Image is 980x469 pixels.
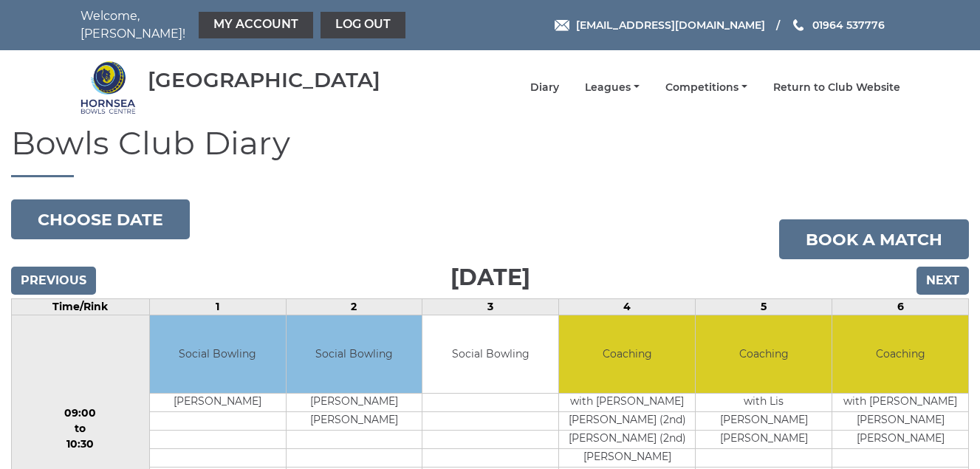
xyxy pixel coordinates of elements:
a: My Account [199,12,313,38]
td: with [PERSON_NAME] [559,393,695,411]
td: [PERSON_NAME] [287,411,422,430]
span: 01964 537776 [812,18,885,32]
td: [PERSON_NAME] [832,411,968,430]
td: [PERSON_NAME] (2nd) [559,411,695,430]
span: [EMAIL_ADDRESS][DOMAIN_NAME] [576,18,765,32]
a: Phone us 01964 537776 [791,17,885,33]
td: with [PERSON_NAME] [832,393,968,411]
img: Email [555,20,569,31]
input: Next [916,267,969,295]
td: 5 [696,299,832,315]
td: 3 [422,299,559,315]
a: Diary [530,81,559,95]
td: [PERSON_NAME] (2nd) [559,430,695,448]
td: [PERSON_NAME] [696,430,832,448]
a: Book a match [779,219,969,259]
h1: Bowls Club Diary [11,125,969,177]
td: 4 [559,299,696,315]
div: [GEOGRAPHIC_DATA] [148,69,380,92]
td: 1 [149,299,286,315]
td: Social Bowling [150,315,286,393]
td: 2 [286,299,422,315]
a: Return to Club Website [773,81,900,95]
td: Coaching [832,315,968,393]
td: Time/Rink [12,299,150,315]
nav: Welcome, [PERSON_NAME]! [80,7,409,43]
a: Leagues [585,81,640,95]
a: Email [EMAIL_ADDRESS][DOMAIN_NAME] [555,17,765,33]
td: [PERSON_NAME] [559,448,695,467]
button: Choose date [11,199,190,239]
td: [PERSON_NAME] [287,393,422,411]
td: [PERSON_NAME] [150,393,286,411]
a: Log out [321,12,405,38]
td: Social Bowling [422,315,558,393]
td: [PERSON_NAME] [696,411,832,430]
td: Coaching [559,315,695,393]
td: [PERSON_NAME] [832,430,968,448]
td: 6 [832,299,969,315]
img: Hornsea Bowls Centre [80,60,136,115]
td: Coaching [696,315,832,393]
img: Phone us [793,19,803,31]
a: Competitions [665,81,747,95]
td: with Lis [696,393,832,411]
td: Social Bowling [287,315,422,393]
input: Previous [11,267,96,295]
